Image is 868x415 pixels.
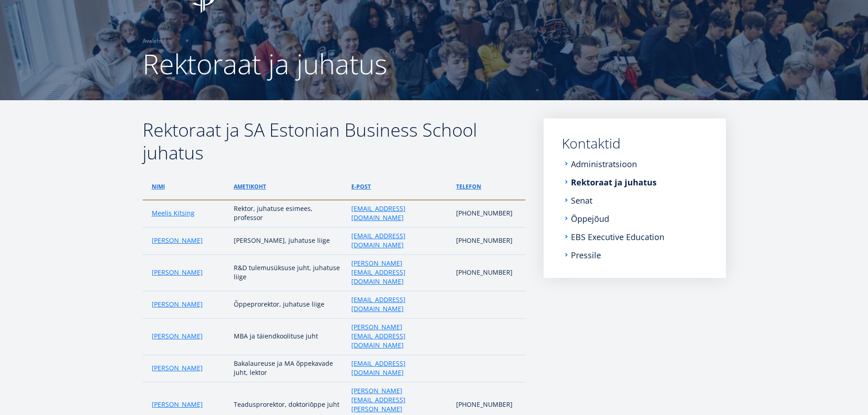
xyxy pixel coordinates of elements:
[143,45,387,82] span: Rektoraat ja juhatus
[152,400,203,409] a: [PERSON_NAME]
[229,255,347,291] td: R&D tulemusüksuse juht, juhatuse liige
[152,268,203,277] a: [PERSON_NAME]
[351,323,447,350] a: [PERSON_NAME][EMAIL_ADDRESS][DOMAIN_NAME]
[571,214,609,223] a: Õppejõud
[456,182,481,191] a: telefon
[351,182,371,191] a: e-post
[351,204,447,222] a: [EMAIL_ADDRESS][DOMAIN_NAME]
[571,159,637,169] a: Administratsioon
[456,209,516,218] p: [PHONE_NUMBER]
[571,196,592,205] a: Senat
[152,332,203,341] a: [PERSON_NAME]
[229,227,347,255] td: [PERSON_NAME], juhatuse liige
[351,359,447,377] a: [EMAIL_ADDRESS][DOMAIN_NAME]
[351,295,447,313] a: [EMAIL_ADDRESS][DOMAIN_NAME]
[452,255,525,291] td: [PHONE_NUMBER]
[152,300,203,309] a: [PERSON_NAME]
[143,118,525,164] h2: Rektoraat ja SA Estonian Business School juhatus
[152,236,203,245] a: [PERSON_NAME]
[452,227,525,255] td: [PHONE_NUMBER]
[562,137,708,150] a: Kontaktid
[229,318,347,355] td: MBA ja täiendkoolituse juht
[229,291,347,318] td: Õppeprorektor, juhatuse liige
[571,232,664,241] a: EBS Executive Education
[571,178,657,187] a: Rektoraat ja juhatus
[152,182,165,191] a: Nimi
[234,204,342,222] p: Rektor, juhatuse esimees, professor
[571,251,601,260] a: Pressile
[234,182,266,191] a: ametikoht
[351,231,447,250] a: [EMAIL_ADDRESS][DOMAIN_NAME]
[152,364,203,373] a: [PERSON_NAME]
[351,259,447,286] a: [PERSON_NAME][EMAIL_ADDRESS][DOMAIN_NAME]
[152,209,195,218] a: Meelis Kitsing
[229,355,347,382] td: Bakalaureuse ja MA õppekavade juht, lektor
[143,36,162,46] a: Avaleht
